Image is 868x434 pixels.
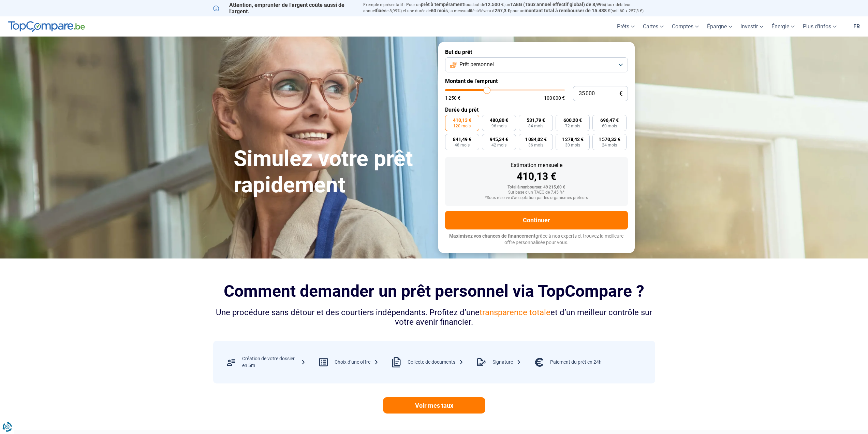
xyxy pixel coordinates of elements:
label: But du prêt [445,49,628,55]
span: 84 mois [528,124,543,128]
span: 30 mois [565,143,580,147]
div: Signature [492,359,521,366]
h1: Simulez votre prêt rapidement [234,146,430,198]
span: Prêt personnel [459,61,494,68]
a: Comptes [668,16,703,37]
span: fixe [376,8,384,13]
a: Prêts [613,16,639,37]
span: 696,47 € [600,118,619,123]
span: € [619,91,622,97]
span: 100 000 € [544,96,565,100]
span: 480,80 € [490,118,508,123]
span: 1 250 € [445,96,460,100]
span: 1 570,33 € [599,137,620,142]
span: transparence totale [480,308,550,317]
span: montant total à rembourser de 15.438 € [525,8,610,13]
button: Prêt personnel [445,57,628,72]
span: 600,20 € [563,118,582,123]
span: Maximisez vos chances de financement [449,233,535,239]
div: Une procédure sans détour et des courtiers indépendants. Profitez d’une et d’un meilleur contrôle... [213,308,655,327]
span: 841,49 € [453,137,471,142]
span: 36 mois [528,143,543,147]
span: 60 mois [602,124,617,128]
img: TopCompare [8,21,85,32]
div: Choix d’une offre [335,359,379,366]
span: prêt à tempérament [421,2,464,7]
span: 24 mois [602,143,617,147]
div: Paiement du prêt en 24h [550,359,602,366]
p: Exemple représentatif : Pour un tous but de , un (taux débiteur annuel de 8,99%) et une durée de ... [363,2,655,14]
div: Total à rembourser: 49 215,60 € [451,185,622,190]
p: grâce à nos experts et trouvez la meilleure offre personnalisée pour vous. [445,233,628,246]
span: 410,13 € [453,118,471,123]
span: 48 mois [455,143,470,147]
span: 12.500 € [485,2,504,7]
a: Voir mes taux [383,397,485,414]
p: Attention, emprunter de l'argent coûte aussi de l'argent. [213,2,355,15]
span: 72 mois [565,124,580,128]
div: 410,13 € [451,171,622,182]
span: 531,79 € [527,118,545,123]
label: Durée du prêt [445,107,628,113]
label: Montant de l'emprunt [445,78,628,84]
div: Estimation mensuelle [451,163,622,168]
span: 945,34 € [490,137,508,142]
a: Investir [736,16,767,37]
span: 60 mois [431,8,448,13]
a: Épargne [703,16,736,37]
a: fr [849,16,864,37]
button: Continuer [445,211,628,229]
a: Cartes [639,16,668,37]
div: Création de votre dossier en 5m [242,355,306,369]
span: TAEG (Taux annuel effectif global) de 8,99% [510,2,605,7]
span: 1 278,42 € [562,137,584,142]
span: 96 mois [491,124,506,128]
a: Plus d'infos [799,16,841,37]
div: *Sous réserve d'acceptation par les organismes prêteurs [451,196,622,200]
span: 1 084,02 € [525,137,547,142]
div: Sur base d'un TAEG de 7,45 %* [451,190,622,195]
a: Énergie [767,16,799,37]
span: 42 mois [491,143,506,147]
span: 120 mois [453,124,471,128]
div: Collecte de documents [408,359,464,366]
h2: Comment demander un prêt personnel via TopCompare ? [213,282,655,300]
span: 257,3 € [495,8,510,13]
